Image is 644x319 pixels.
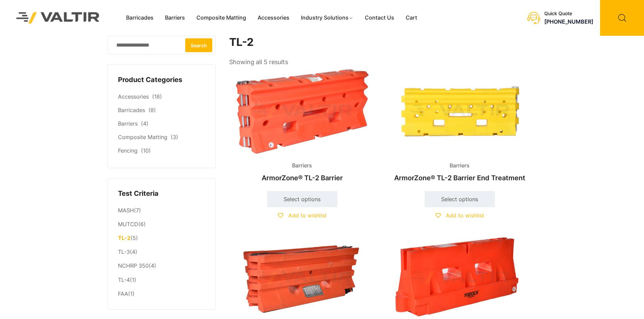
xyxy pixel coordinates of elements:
[118,232,205,245] li: (5)
[118,287,205,299] li: (1)
[267,191,337,207] a: Select options for “ArmorZone® TL-2 Barrier”
[288,212,327,219] span: Add to wishlist
[229,36,533,49] h1: TL-2
[118,120,138,127] a: Barriers
[191,13,252,23] a: Composite Matting
[229,56,288,68] p: Showing all 5 results
[118,204,205,217] li: (7)
[152,93,162,100] span: (18)
[120,13,159,23] a: Barricades
[387,170,533,185] h2: ArmorZone® TL-2 Barrier End Treatment
[141,120,148,127] span: (4)
[435,212,484,219] a: Add to wishlist
[118,221,138,228] a: MUTCD
[118,218,205,232] li: (6)
[359,13,400,23] a: Contact Us
[400,13,423,23] a: Cart
[445,161,475,171] span: Barriers
[252,13,295,23] a: Accessories
[118,207,134,214] a: MASH
[159,13,191,23] a: Barriers
[118,189,205,199] h4: Test Criteria
[387,68,533,185] a: BarriersArmorZone® TL-2 Barrier End Treatment
[118,262,149,269] a: NCHRP 350
[229,68,375,185] a: BarriersArmorZone® TL-2 Barrier
[544,11,593,17] div: Quick Quote
[295,13,359,23] a: Industry Solutions
[171,134,178,140] span: (3)
[141,147,151,154] span: (10)
[118,248,130,255] a: TL-3
[118,276,130,283] a: TL-4
[118,107,145,113] a: Barricades
[118,93,149,100] a: Accessories
[278,212,327,219] a: Add to wishlist
[425,191,495,207] a: Select options for “ArmorZone® TL-2 Barrier End Treatment”
[118,273,205,287] li: (1)
[118,147,138,154] a: Fencing
[446,212,484,219] span: Add to wishlist
[544,18,593,25] a: [PHONE_NUMBER]
[7,3,109,32] img: Valtir Rentals
[118,290,128,297] a: FAA
[118,259,205,273] li: (4)
[148,107,156,113] span: (8)
[287,161,317,171] span: Barriers
[118,75,205,85] h4: Product Categories
[229,170,375,185] h2: ArmorZone® TL-2 Barrier
[118,245,205,259] li: (4)
[118,134,167,140] a: Composite Matting
[118,235,130,241] a: TL-2
[185,38,212,52] button: Search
